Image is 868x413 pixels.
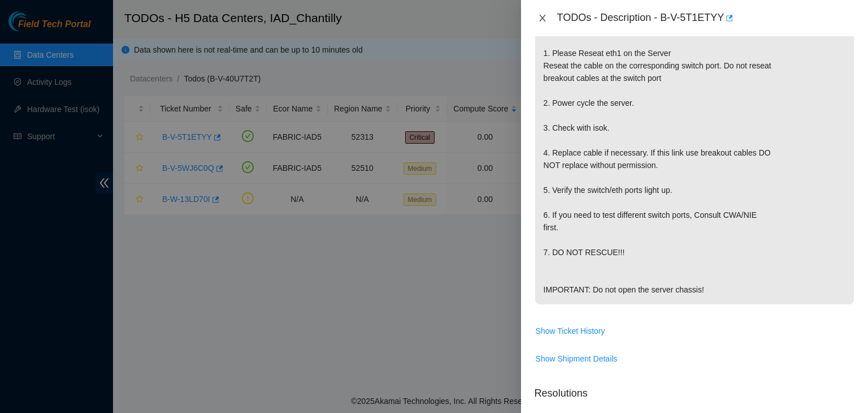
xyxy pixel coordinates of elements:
[538,14,547,23] span: close
[536,325,605,337] span: Show Ticket History
[535,13,550,24] button: Close
[535,322,606,340] button: Show Ticket History
[557,9,854,27] div: TODOs - Description - B-V-5T1ETYY
[535,350,618,368] button: Show Shipment Details
[535,377,854,401] p: Resolutions
[536,352,618,365] span: Show Shipment Details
